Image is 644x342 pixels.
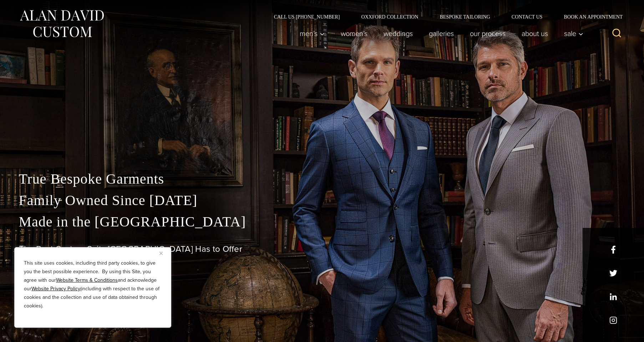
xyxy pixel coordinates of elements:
[56,276,118,284] a: Website Terms & Conditions
[462,26,513,41] a: Our Process
[513,26,556,41] a: About Us
[291,26,587,41] nav: Primary Navigation
[19,244,625,254] h1: The Best Custom Suits [GEOGRAPHIC_DATA] Has to Offer
[333,26,375,41] a: Women’s
[19,168,625,233] p: True Bespoke Garments Family Owned Since [DATE] Made in the [GEOGRAPHIC_DATA]
[608,25,625,42] button: View Search Form
[159,252,163,255] img: Close
[159,249,168,257] button: Close
[350,14,429,19] a: Oxxford Collection
[263,14,625,19] nav: Secondary Navigation
[263,14,351,19] a: Call Us [PHONE_NUMBER]
[501,14,553,19] a: Contact Us
[300,30,325,37] span: Men’s
[421,26,462,41] a: Galleries
[24,259,162,310] p: This site uses cookies, including third party cookies, to give you the best possible experience. ...
[31,285,80,292] a: Website Privacy Policy
[564,30,583,37] span: Sale
[375,26,421,41] a: weddings
[429,14,501,19] a: Bespoke Tailoring
[553,14,625,19] a: Book an Appointment
[19,8,105,40] img: Alan David Custom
